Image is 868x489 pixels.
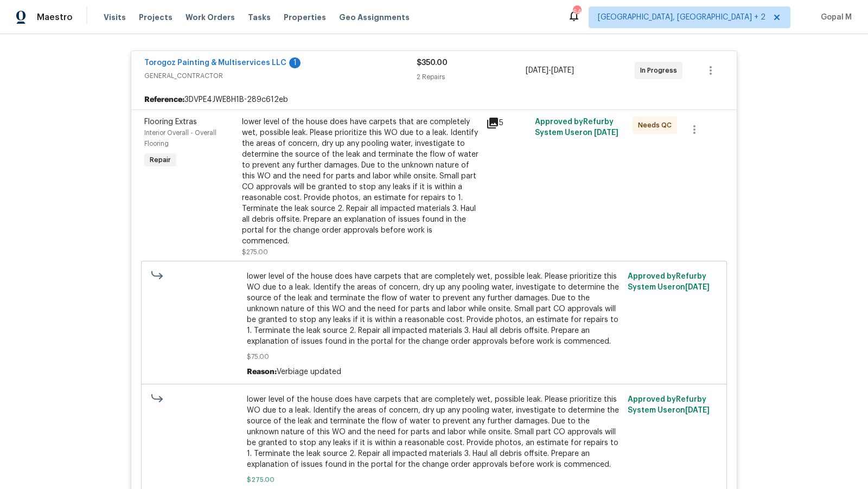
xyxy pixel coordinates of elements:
[628,273,710,291] span: Approved by Refurby System User on
[598,12,765,23] span: [GEOGRAPHIC_DATA], [GEOGRAPHIC_DATA] + 2
[144,130,216,147] span: Interior Overall - Overall Flooring
[144,70,417,81] span: GENERAL_CONTRACTOR
[638,120,676,131] span: Needs QC
[247,394,622,470] span: lower level of the house does have carpets that are completely wet, possible leak. Please priorit...
[131,90,737,110] div: 3DVPE4JWE8H1B-289c612eb
[248,14,271,21] span: Tasks
[551,67,574,74] span: [DATE]
[144,118,197,126] span: Flooring Extras
[526,65,574,76] span: -
[104,12,126,23] span: Visits
[640,65,681,76] span: In Progress
[242,249,268,255] span: $275.00
[145,155,175,165] span: Repair
[37,12,73,23] span: Maestro
[685,284,710,291] span: [DATE]
[417,72,526,82] div: 2 Repairs
[289,57,301,68] div: 1
[594,129,618,137] span: [DATE]
[144,59,286,67] a: Torogoz Painting & Multiservices LLC
[139,12,173,23] span: Projects
[628,396,710,414] span: Approved by Refurby System User on
[526,67,548,74] span: [DATE]
[247,474,622,485] span: $275.00
[277,368,341,376] span: Verbiage updated
[284,12,326,23] span: Properties
[247,351,622,362] span: $75.00
[186,12,235,23] span: Work Orders
[144,94,184,105] b: Reference:
[339,12,410,23] span: Geo Assignments
[417,59,448,67] span: $350.00
[685,407,710,414] span: [DATE]
[486,117,528,130] div: 5
[247,271,622,347] span: lower level of the house does have carpets that are completely wet, possible leak. Please priorit...
[535,118,618,137] span: Approved by Refurby System User on
[573,7,580,17] div: 64
[242,117,480,247] div: lower level of the house does have carpets that are completely wet, possible leak. Please priorit...
[247,368,277,376] span: Reason:
[816,12,852,23] span: Gopal M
